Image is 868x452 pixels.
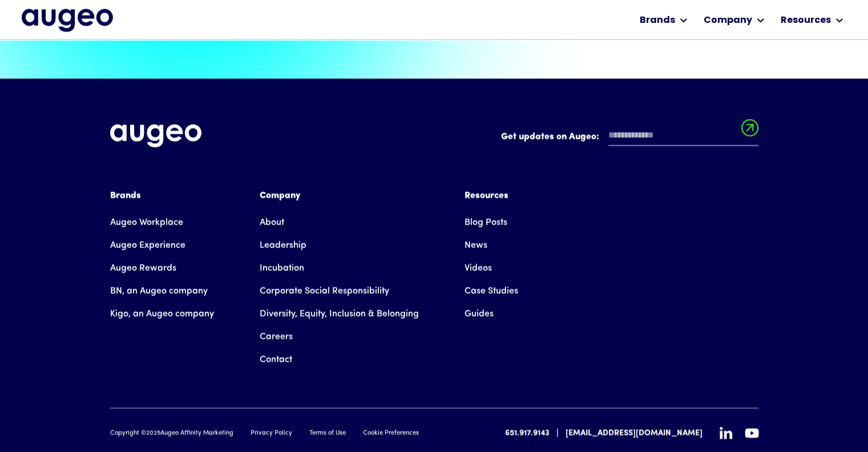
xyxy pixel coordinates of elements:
[110,234,185,257] a: Augeo Experience
[260,189,419,203] div: Company
[22,9,113,33] a: home
[566,427,703,439] a: [EMAIL_ADDRESS][DOMAIN_NAME]
[260,280,389,303] a: Corporate Social Responsibility
[741,119,758,143] input: Submit
[260,234,306,257] a: Leadership
[309,429,346,439] a: Terms of Use
[260,326,293,349] a: Careers
[465,257,492,280] a: Videos
[465,189,518,203] div: Resources
[251,429,292,439] a: Privacy Policy
[465,280,518,303] a: Case Studies
[465,303,494,326] a: Guides
[110,303,214,326] a: Kigo, an Augeo company
[640,14,675,27] div: Brands
[146,430,160,437] span: 2025
[465,234,487,257] a: News
[110,125,201,148] img: Augeo's full logo in white.
[501,130,599,144] label: Get updates on Augeo:
[110,211,183,234] a: Augeo Workplace
[260,211,284,234] a: About
[556,427,559,441] div: |
[110,280,208,303] a: BN, an Augeo company
[110,429,233,439] div: Copyright © Augeo Affinity Marketing
[363,429,419,439] a: Cookie Preferences
[110,257,176,280] a: Augeo Rewards
[260,303,419,326] a: Diversity, Equity, Inclusion & Belonging
[110,189,214,203] div: Brands
[260,349,292,371] a: Contact
[704,14,752,27] div: Company
[465,211,507,234] a: Blog Posts
[501,125,758,152] form: Email Form
[260,257,304,280] a: Incubation
[505,427,550,439] a: 651.917.9143
[781,14,831,27] div: Resources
